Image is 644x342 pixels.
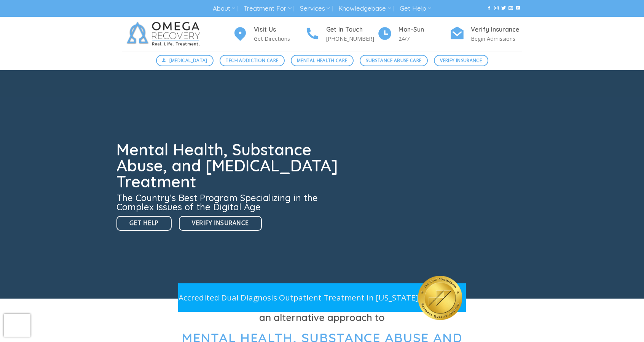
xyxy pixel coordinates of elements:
[122,17,208,51] img: Omega Recovery
[116,193,343,211] h3: The Country’s Best Program Specializing in the Complex Issues of the Digital Age
[179,216,261,231] a: Verify Insurance
[226,57,278,64] span: Tech Addiction Care
[509,6,513,11] a: Send us an email
[244,2,291,16] a: Treatment For
[233,25,305,43] a: Visit Us Get Directions
[129,218,159,228] span: Get Help
[220,55,285,66] a: Tech Addiction Care
[116,216,172,231] a: Get Help
[471,34,522,43] p: Begin Admissions
[305,25,377,43] a: Get In Touch [PHONE_NUMBER]
[494,6,499,11] a: Follow on Instagram
[326,34,377,43] p: [PHONE_NUMBER]
[213,2,235,16] a: About
[487,6,491,11] a: Follow on Facebook
[501,6,506,11] a: Follow on Twitter
[399,34,450,43] p: 24/7
[178,291,418,304] p: Accredited Dual Diagnosis Outpatient Treatment in [US_STATE]
[116,142,343,190] h1: Mental Health, Substance Abuse, and [MEDICAL_DATA] Treatment
[360,55,428,66] a: Substance Abuse Care
[440,57,482,64] span: Verify Insurance
[156,55,214,66] a: [MEDICAL_DATA]
[450,25,522,43] a: Verify Insurance Begin Admissions
[366,57,421,64] span: Substance Abuse Care
[516,6,520,11] a: Follow on YouTube
[254,25,305,35] h4: Visit Us
[400,2,431,16] a: Get Help
[169,57,207,64] span: [MEDICAL_DATA]
[338,2,391,16] a: Knowledgebase
[297,57,347,64] span: Mental Health Care
[291,55,354,66] a: Mental Health Care
[399,25,450,35] h4: Mon-Sun
[192,218,249,228] span: Verify Insurance
[434,55,488,66] a: Verify Insurance
[254,34,305,43] p: Get Directions
[300,2,330,16] a: Services
[471,25,522,35] h4: Verify Insurance
[122,310,522,325] h3: an alternative approach to
[326,25,377,35] h4: Get In Touch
